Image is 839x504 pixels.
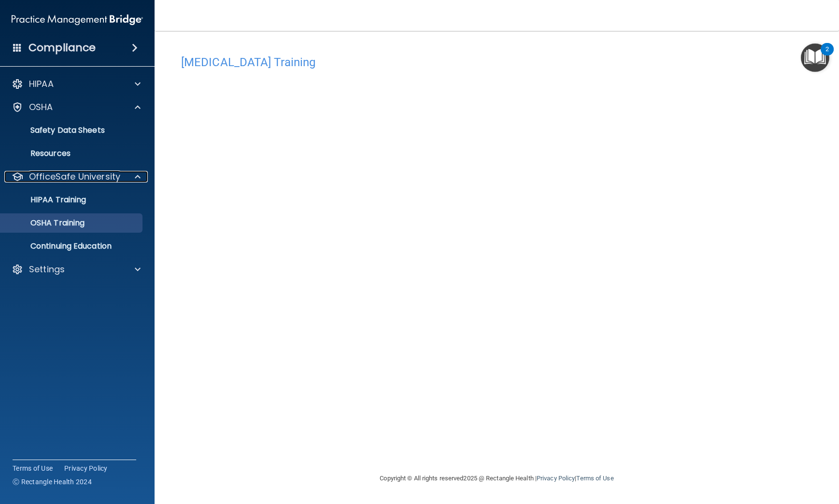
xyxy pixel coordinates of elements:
[13,463,53,473] a: Terms of Use
[12,78,141,90] a: HIPAA
[12,10,143,29] img: PMB logo
[6,126,138,135] p: Safety Data Sheets
[6,218,85,228] p: OSHA Training
[29,78,54,90] p: HIPAA
[64,463,108,473] a: Privacy Policy
[6,241,138,251] p: Continuing Education
[29,264,65,275] p: Settings
[12,101,141,113] a: OSHA
[13,477,92,487] span: Ⓒ Rectangle Health 2024
[28,41,96,55] h4: Compliance
[537,475,575,482] a: Privacy Policy
[12,171,141,182] a: OfficeSafe University
[181,74,664,371] iframe: covid-19
[12,264,141,275] a: Settings
[321,463,673,494] div: Copyright © All rights reserved 2025 @ Rectangle Health | |
[576,475,613,482] a: Terms of Use
[672,435,827,474] iframe: Drift Widget Chat Controller
[825,49,829,62] div: 2
[29,101,53,113] p: OSHA
[6,195,86,205] p: HIPAA Training
[181,56,812,69] h4: [MEDICAL_DATA] Training
[801,43,829,72] button: Open Resource Center, 2 new notifications
[29,171,120,182] p: OfficeSafe University
[6,149,138,158] p: Resources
